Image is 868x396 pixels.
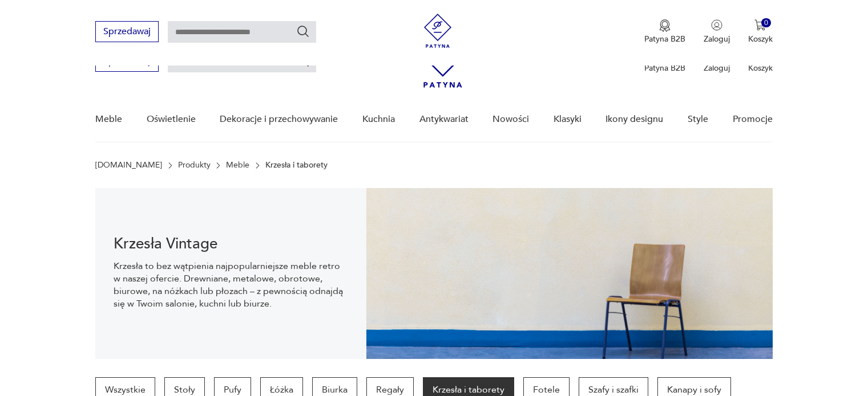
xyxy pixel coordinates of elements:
a: Nowości [492,97,529,141]
p: Koszyk [748,63,773,74]
button: Patyna B2B [644,19,685,44]
div: 0 [761,18,771,28]
a: Ikony designu [605,97,663,141]
a: [DOMAIN_NAME] [95,161,162,170]
a: Kuchnia [362,97,395,141]
img: Ikona koszyka [754,19,766,31]
button: Zaloguj [704,19,730,44]
a: Produkty [178,161,211,170]
img: Patyna - sklep z meblami i dekoracjami vintage [421,14,455,48]
a: Meble [95,97,122,141]
a: Oświetlenie [147,97,196,141]
p: Zaloguj [704,63,730,74]
a: Dekoracje i przechowywanie [220,97,338,141]
img: Ikonka użytkownika [711,19,722,31]
a: Meble [226,161,249,170]
img: bc88ca9a7f9d98aff7d4658ec262dcea.jpg [366,188,773,359]
a: Promocje [733,97,773,141]
p: Krzesła to bez wątpienia najpopularniejsze meble retro w naszej ofercie. Drewniane, metalowe, obr... [114,260,348,310]
a: Antykwariat [419,97,469,141]
a: Sprzedawaj [95,58,159,66]
p: Patyna B2B [644,63,685,74]
button: 0Koszyk [748,19,773,44]
p: Krzesła i taborety [265,161,328,170]
p: Koszyk [748,34,773,44]
h1: Krzesła Vintage [114,237,348,251]
a: Sprzedawaj [95,28,159,36]
p: Patyna B2B [644,34,685,44]
p: Zaloguj [704,34,730,44]
a: Style [688,97,708,141]
img: Ikona medalu [659,19,671,32]
a: Klasyki [554,97,582,141]
button: Sprzedawaj [95,21,159,42]
button: Szukaj [296,25,310,38]
a: Ikona medaluPatyna B2B [644,19,685,44]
